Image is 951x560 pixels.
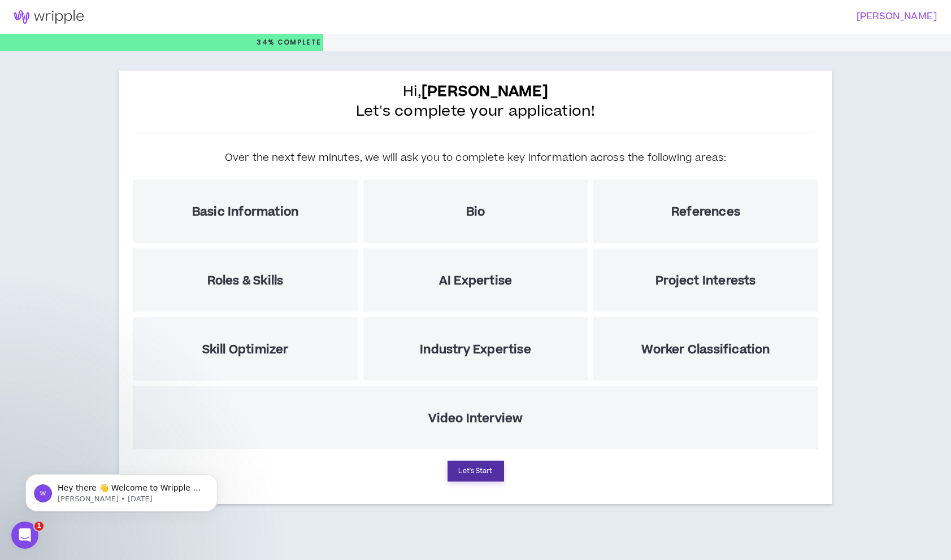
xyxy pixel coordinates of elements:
[207,274,284,288] h5: Roles & Skills
[468,11,937,22] h3: [PERSON_NAME]
[641,343,770,357] h5: Worker Classification
[655,274,755,288] h5: Project Interests
[225,150,727,165] h5: Over the next few minutes, we will ask you to complete key information across the following areas:
[439,274,512,288] h5: AI Expertise
[192,205,298,219] h5: Basic Information
[422,81,548,102] b: [PERSON_NAME]
[420,343,531,357] h5: Industry Expertise
[428,412,523,426] h5: Video Interview
[356,102,596,121] span: Let's complete your application!
[34,522,44,531] span: 1
[8,450,235,530] iframe: Intercom notifications message
[671,205,740,219] h5: References
[202,343,289,357] h5: Skill Optimizer
[466,205,485,219] h5: Bio
[11,522,38,549] iframe: Intercom live chat
[448,461,504,482] button: Let's Start
[403,82,548,102] span: Hi,
[257,34,321,51] p: 34%
[275,37,321,47] span: Complete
